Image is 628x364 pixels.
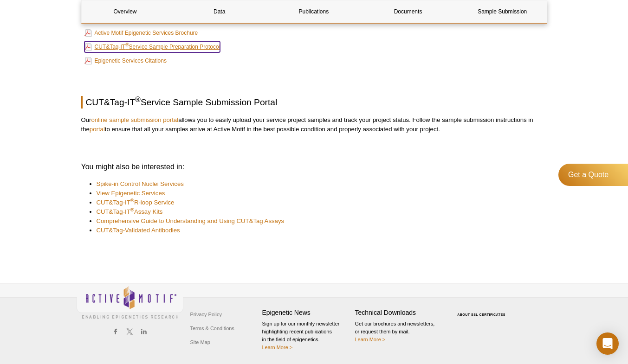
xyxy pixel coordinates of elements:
a: Sample Submission [459,0,546,23]
h4: Epigenetic News [262,309,350,317]
sup: ® [125,42,129,47]
a: Learn More > [355,337,386,342]
a: CUT&Tag-IT®R-loop Service [97,198,175,207]
a: Epigenetic Services Citations [84,55,167,66]
a: online sample submission portal [91,116,178,123]
h3: You might also be interested in: [81,161,547,172]
a: ABOUT SSL CERTIFICATES [457,313,505,316]
a: CUT&Tag-IT®Service Sample Preparation Protocol [84,41,220,52]
a: View Epigenetic Services [97,189,165,198]
p: Get our brochures and newsletters, or request them by mail. [355,320,443,344]
p: Sign up for our monthly newsletter highlighting recent publications in the field of epigenetics. [262,320,350,351]
h2: CUT&Tag-IT Service Sample Submission Portal [81,96,547,109]
a: Publications [270,0,357,23]
sup: ® [135,95,141,103]
a: CUT&Tag-IT®Assay Kits [97,207,163,217]
a: Learn More > [262,345,293,350]
a: Terms & Conditions [188,321,237,335]
a: Spike-in Control Nuclei Services [97,179,184,189]
a: CUT&Tag-Validated Antibodies [97,226,180,235]
table: Click to Verify - This site chose Symantec SSL for secure e-commerce and confidential communicati... [448,300,518,320]
a: Documents [364,0,452,23]
a: Active Motif Epigenetic Services Brochure [84,27,198,38]
h4: Technical Downloads [355,309,443,317]
a: Overview [82,0,169,23]
a: Site Map [188,335,213,349]
div: Open Intercom Messenger [596,332,619,355]
sup: ® [130,207,134,212]
a: Comprehensive Guide to Understanding and Using CUT&Tag Assays [97,217,285,226]
p: Our allows you to easily upload your service project samples and track your project status. Follo... [81,115,547,134]
a: Get a Quote [558,164,628,186]
a: Privacy Policy [188,307,224,321]
a: Data [176,0,263,23]
a: portal [90,126,105,133]
sup: ® [130,198,134,203]
img: Active Motif, [77,283,183,321]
